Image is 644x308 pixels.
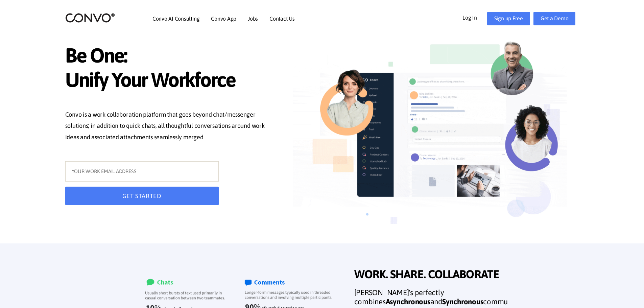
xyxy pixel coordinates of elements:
a: Convo AI Consulting [152,16,199,21]
span: Be One: [65,43,273,69]
img: image_not_found [293,32,567,245]
a: Get a Demo [533,12,576,25]
strong: Asynchronous [386,297,430,306]
strong: Synchronous [442,297,483,306]
p: Convo is a work collaboration platform that goes beyond chat/messenger solutions; in addition to ... [65,109,273,145]
input: YOUR WORK EMAIL ADDRESS [65,161,219,182]
span: Unify Your Workforce [65,68,273,94]
img: logo_2.png [65,13,115,23]
button: GET STARTED [65,187,219,205]
a: Contact Us [269,16,295,21]
span: WORK. SHARE. COLLABORATE [354,267,510,283]
a: Sign up Free [487,12,530,25]
a: Convo App [211,16,236,21]
a: Log In [462,12,487,23]
a: Jobs [248,16,258,21]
